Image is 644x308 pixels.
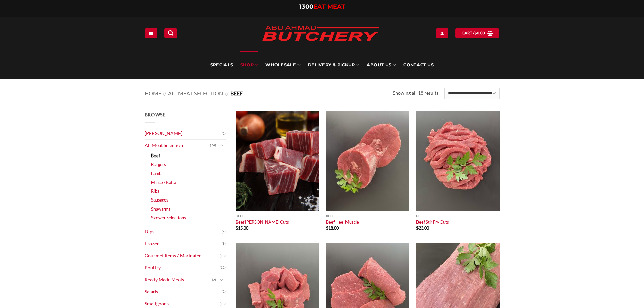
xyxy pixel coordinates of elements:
[299,3,313,10] span: 1300
[145,286,222,298] a: Salads
[436,28,448,38] a: Login
[218,276,226,284] button: Toggle
[210,140,216,150] span: (74)
[308,51,359,79] a: Delivery & Pickup
[236,225,248,231] bdi: 15.00
[462,30,485,36] span: Cart /
[313,3,345,10] span: EAT MEAT
[220,251,226,261] span: (13)
[145,274,212,286] a: Ready Made Meals
[145,250,220,262] a: Gourmet Items / Marinated
[367,51,396,79] a: About Us
[236,225,238,231] span: $
[145,226,222,238] a: Dips
[220,263,226,273] span: (12)
[168,90,223,96] a: All Meat Selection
[222,239,226,249] span: (9)
[145,140,210,151] a: All Meat Selection
[151,160,166,169] a: Burgers
[222,227,226,237] span: (5)
[218,142,226,149] button: Toggle
[222,128,226,139] span: (2)
[225,90,229,96] span: //
[455,28,499,38] a: View cart
[444,88,499,99] select: Shop order
[151,178,176,187] a: Mince / Kafta
[326,225,328,231] span: $
[475,30,477,36] span: $
[145,262,220,274] a: Poultry
[475,31,485,35] bdi: 0.00
[151,195,168,204] a: Sausages
[145,112,166,117] span: Browse
[145,90,161,96] a: Home
[416,225,429,231] bdi: 23.00
[326,214,409,218] p: Beef
[416,111,500,211] img: Beef Stir Fry Cuts
[326,225,339,231] bdi: 18.00
[145,28,157,38] a: Menu
[222,287,226,297] span: (2)
[145,238,222,250] a: Frozen
[326,111,409,211] img: Beef Heel Muscle
[145,127,222,139] a: [PERSON_NAME]
[265,51,301,79] a: Wholesale
[151,169,161,178] a: Lamb
[403,51,434,79] a: Contact Us
[230,90,243,96] span: Beef
[151,187,159,195] a: Ribs
[240,51,258,79] a: SHOP
[416,214,500,218] p: Beef
[151,205,170,213] a: Shawarma
[326,219,359,225] a: Beef Heel Muscle
[212,275,216,285] span: (2)
[236,214,319,218] p: Beef
[416,225,419,231] span: $
[416,219,449,225] a: Beef Stir Fry Cuts
[236,219,289,225] a: Beef [PERSON_NAME] Cuts
[151,151,160,160] a: Beef
[151,213,186,222] a: Skewer Selections
[299,3,345,10] a: 1300EAT MEAT
[210,51,233,79] a: Specials
[256,21,385,47] img: Abu Ahmad Butchery
[393,89,438,97] p: Showing all 18 results
[164,28,177,38] a: Search
[163,90,166,96] span: //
